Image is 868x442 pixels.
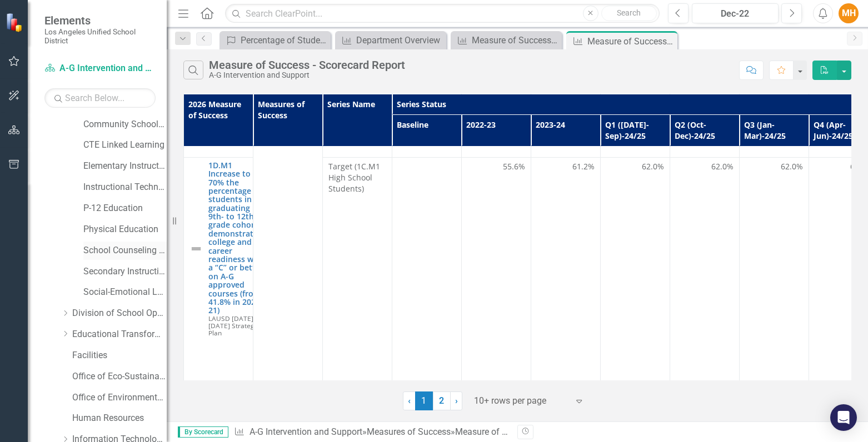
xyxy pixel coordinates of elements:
[225,4,660,23] input: Search ClearPoint...
[453,33,559,47] a: Measure of Success - Scorecard Report
[83,265,167,278] a: Secondary Instruction
[617,8,641,17] span: Search
[408,395,411,406] span: ‹
[601,6,657,21] button: Search
[472,33,559,47] div: Measure of Success - Scorecard Report
[415,391,433,410] span: 1
[587,34,675,48] div: Measure of Success - Scorecard Report
[83,118,167,131] a: Community Schools Initiative
[781,161,803,172] span: 62.0%
[222,33,328,47] a: Percentage of Students in the Class of 2024 on Track for LAUSD "A-G" Graduation Requirements
[83,160,167,173] a: Elementary Instruction
[44,88,156,108] input: Search Below...
[696,7,775,21] div: Dec-22
[367,426,451,437] a: Measures of Success
[6,13,25,32] img: ClearPoint Strategy
[83,139,167,152] a: CTE Linked Learning
[44,27,156,46] small: Los Angeles Unified School District
[72,370,167,383] a: Office of Eco-Sustainability
[83,181,167,194] a: Instructional Technology Initiative
[72,412,167,425] a: Human Resources
[208,314,259,337] span: LAUSD [DATE]-[DATE] Strategic Plan
[83,244,167,257] a: School Counseling Services
[356,33,443,47] div: Department Overview
[711,161,734,172] span: 62.0%
[250,426,362,437] a: A-G Intervention and Support
[72,349,167,362] a: Facilities
[433,391,451,410] a: 2
[241,33,328,47] div: Percentage of Students in the Class of 2024 on Track for LAUSD "A-G" Graduation Requirements
[209,71,405,79] div: A-G Intervention and Support
[178,426,228,438] span: By Scorecard
[338,33,443,47] a: Department Overview
[830,404,857,431] div: Open Intercom Messenger
[83,286,167,299] a: Social-Emotional Learning
[44,62,156,75] a: A-G Intervention and Support
[692,3,779,23] button: Dec-22
[83,202,167,215] a: P-12 Education
[72,391,167,404] a: Office of Environmental Health and Safety
[234,426,509,439] div: » »
[44,14,156,27] span: Elements
[72,328,167,341] a: Educational Transformation Office
[328,161,386,194] span: Target (1C.M1 High School Students)
[455,426,608,437] div: Measure of Success - Scorecard Report
[642,161,664,172] span: 62.0%
[455,395,458,406] span: ›
[503,161,525,172] span: 55.6%
[189,242,203,255] img: Not Defined
[208,161,265,315] a: 1D.M1 Increase to 70% the percentage of students in a graduating 9th- to 12th grade cohort demons...
[83,223,167,236] a: Physical Education
[839,3,859,23] button: MH
[572,161,595,172] span: 61.2%
[209,59,405,71] div: Measure of Success - Scorecard Report
[72,307,167,320] a: Division of School Operations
